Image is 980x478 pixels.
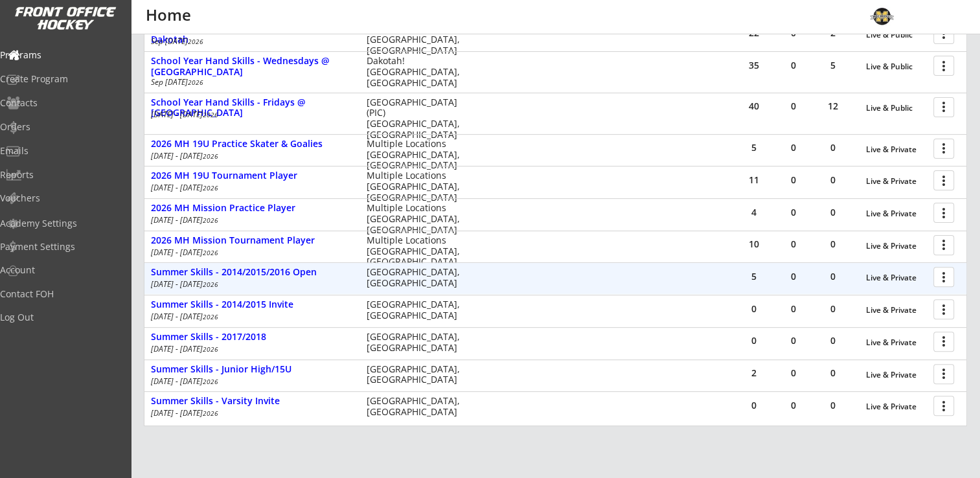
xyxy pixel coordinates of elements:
div: Live & Private [866,145,927,154]
em: 2026 [203,345,218,354]
div: Live & Private [866,338,927,347]
div: School Year Hand Skills - Mondays @ Dakotah [151,24,353,46]
div: 10 [735,240,773,249]
div: Summer Skills - 2017/2018 [151,332,353,343]
div: 0 [774,336,813,345]
div: School Year Hand Skills - Fridays @ [GEOGRAPHIC_DATA] [151,97,353,119]
em: 2026 [203,248,218,257]
em: 2026 [203,280,218,289]
em: 2026 [203,183,218,192]
div: 0 [774,176,813,185]
div: Summer Skills - 2014/2015/2016 Open [151,267,353,278]
div: 2026 MH 19U Practice Skater & Goalies [151,139,353,150]
div: 0 [735,304,773,313]
div: Live & Private [866,177,927,186]
div: Summer Skills - Junior High/15U [151,364,353,375]
div: 0 [774,240,813,249]
div: 0 [774,369,813,378]
div: Multiple Locations [GEOGRAPHIC_DATA], [GEOGRAPHIC_DATA] [367,139,468,171]
div: [DATE] - [DATE] [151,249,349,256]
div: Summer Skills - Varsity Invite [151,396,353,407]
div: 0 [774,143,813,152]
div: Live & Private [866,370,927,380]
button: more_vert [933,299,954,319]
div: [DATE] - [DATE] [151,378,349,385]
div: Multiple Locations [GEOGRAPHIC_DATA], [GEOGRAPHIC_DATA] [367,235,468,267]
div: 0 [735,336,773,345]
div: Live & Private [866,306,927,315]
div: 4 [735,208,773,217]
div: 11 [735,176,773,185]
div: Live & Private [866,402,927,411]
div: Sep [DATE] [151,78,349,86]
div: 0 [774,304,813,313]
div: [GEOGRAPHIC_DATA], [GEOGRAPHIC_DATA] [367,332,468,354]
div: [DATE] - [DATE] [151,152,349,160]
div: [GEOGRAPHIC_DATA], [GEOGRAPHIC_DATA] [367,364,468,386]
div: 0 [774,272,813,281]
em: 2026 [188,37,203,46]
div: 0 [814,336,852,345]
div: 0 [814,143,852,152]
div: 2 [735,369,773,378]
button: more_vert [933,267,954,287]
button: more_vert [933,170,954,190]
em: 2026 [203,216,218,225]
div: [GEOGRAPHIC_DATA], [GEOGRAPHIC_DATA] [367,299,468,321]
button: more_vert [933,332,954,352]
div: [DATE] - [DATE] [151,216,349,224]
button: more_vert [933,56,954,76]
div: Sep [DATE] [151,38,349,45]
div: [DATE] - [DATE] [151,345,349,353]
button: more_vert [933,396,954,416]
div: Live & Public [866,104,927,113]
div: 2026 MH Mission Practice Player [151,203,353,214]
div: 22 [735,28,773,38]
em: 2026 [203,152,218,161]
div: 0 [814,401,852,410]
div: [GEOGRAPHIC_DATA] (PIC) [GEOGRAPHIC_DATA], [GEOGRAPHIC_DATA] [367,97,468,141]
em: 2026 [203,377,218,386]
div: 2026 MH 19U Tournament Player [151,170,353,181]
div: [GEOGRAPHIC_DATA], [GEOGRAPHIC_DATA] [367,267,468,289]
div: Dakotah! [GEOGRAPHIC_DATA], [GEOGRAPHIC_DATA] [367,56,468,88]
div: [DATE] - [DATE] [151,409,349,417]
div: Live & Private [866,273,927,282]
div: 2 [814,28,852,38]
div: 0 [774,208,813,217]
div: 0 [814,208,852,217]
div: [DATE] - [DATE] [151,280,349,288]
div: 0 [814,240,852,249]
div: 5 [735,272,773,281]
div: Multiple Locations [GEOGRAPHIC_DATA], [GEOGRAPHIC_DATA] [367,203,468,235]
div: 12 [814,102,852,111]
div: 5 [735,143,773,152]
div: Multiple Locations [GEOGRAPHIC_DATA], [GEOGRAPHIC_DATA] [367,170,468,203]
div: Live & Private [866,209,927,218]
em: 2026 [203,110,218,119]
div: 0 [774,61,813,70]
button: more_vert [933,203,954,223]
div: 0 [814,304,852,313]
div: Live & Private [866,242,927,251]
div: 0 [735,401,773,410]
div: 0 [774,102,813,111]
div: Summer Skills - 2014/2015 Invite [151,299,353,310]
div: 2026 MH Mission Tournament Player [151,235,353,246]
div: 0 [814,272,852,281]
div: Dakotah! [GEOGRAPHIC_DATA], [GEOGRAPHIC_DATA] [367,24,468,56]
button: more_vert [933,235,954,255]
em: 2026 [203,312,218,321]
button: more_vert [933,97,954,117]
button: more_vert [933,139,954,159]
em: 2026 [203,409,218,418]
div: Live & Public [866,62,927,71]
div: 0 [774,28,813,38]
div: [GEOGRAPHIC_DATA], [GEOGRAPHIC_DATA] [367,396,468,418]
div: 0 [774,401,813,410]
div: 0 [814,176,852,185]
div: 40 [735,102,773,111]
em: 2026 [188,78,203,87]
div: [DATE] - [DATE] [151,111,349,119]
div: Live & Public [866,30,927,40]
